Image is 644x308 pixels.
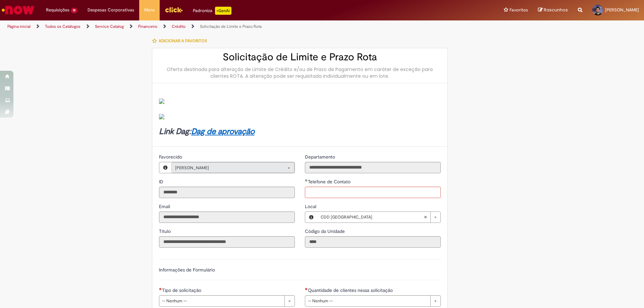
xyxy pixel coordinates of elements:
input: Título [159,236,295,248]
input: Departamento [305,162,441,173]
abbr: Limpar campo Local [420,212,430,223]
span: [PERSON_NAME] [175,163,277,173]
label: Somente leitura - Email [159,203,171,210]
ul: Trilhas de página [5,20,424,33]
label: Somente leitura - Título [159,228,172,235]
label: Somente leitura - ID [159,178,165,185]
span: [PERSON_NAME] [605,7,639,13]
a: Página inicial [7,24,31,29]
span: Favoritos [509,7,528,13]
a: Dag de aprovação [191,126,255,137]
input: ID [159,187,295,198]
a: Financeiro [138,24,157,29]
input: Código da Unidade [305,236,441,248]
span: Rascunhos [544,7,568,13]
span: Local [305,203,318,209]
div: Padroniza [193,7,231,15]
img: click_logo_yellow_360x200.png [165,5,183,15]
button: Adicionar a Favoritos [152,34,211,48]
label: Somente leitura - Departamento [305,153,336,160]
span: Adicionar a Favoritos [159,38,207,44]
strong: Link Dag: [159,126,255,137]
span: Necessários [305,179,308,182]
span: More [144,7,155,13]
a: [PERSON_NAME]Limpar campo Favorecido [171,162,294,173]
div: Oferta destinada para alteração de Limite de Crédito e/ou de Prazo de Pagamento em caráter de exc... [159,66,441,79]
span: Requisições [46,7,69,13]
span: Somente leitura - Título [159,228,172,234]
span: Telefone de Contato [308,179,352,185]
img: sys_attachment.do [159,99,164,104]
img: sys_attachment.do [159,114,164,119]
button: Favorecido, Visualizar este registro Lucas Zattar [159,162,171,173]
input: Telefone de Contato [305,187,441,198]
span: Somente leitura - Email [159,203,171,209]
span: 19 [71,8,77,13]
img: ServiceNow [1,3,35,17]
span: Despesas Corporativas [88,7,134,13]
button: Local, Visualizar este registro CDD Curitiba [305,212,317,223]
input: Email [159,211,295,223]
span: Necessários [159,288,162,290]
a: Solicitação de Limite e Prazo Rota [200,24,262,29]
span: Quantidade de clientes nessa solicitação [308,287,394,293]
a: Rascunhos [538,7,568,13]
span: Necessários [305,288,308,290]
span: Tipo de solicitação [162,287,203,293]
span: CDD [GEOGRAPHIC_DATA] [321,212,424,223]
a: Service Catalog [95,24,124,29]
h2: Solicitação de Limite e Prazo Rota [159,52,441,63]
a: Todos os Catálogos [45,24,80,29]
label: Somente leitura - Código da Unidade [305,228,346,235]
span: -- Nenhum -- [308,296,427,306]
span: Somente leitura - ID [159,179,165,185]
a: Crédito [172,24,185,29]
a: CDD [GEOGRAPHIC_DATA]Limpar campo Local [317,212,440,223]
p: +GenAi [215,7,231,15]
span: Somente leitura - Código da Unidade [305,228,346,234]
span: Somente leitura - Favorecido [159,154,183,160]
label: Informações de Formulário [159,267,215,273]
span: -- Nenhum -- [162,296,281,306]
